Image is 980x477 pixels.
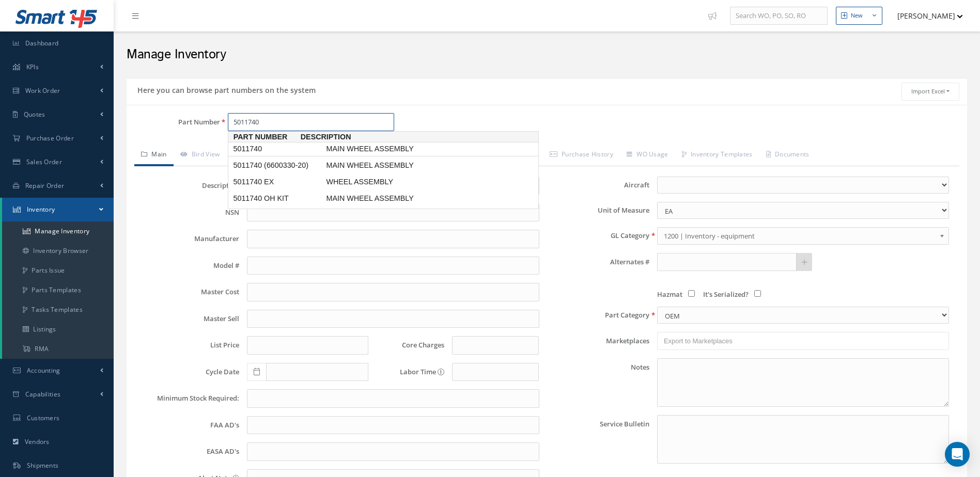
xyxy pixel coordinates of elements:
[730,7,828,25] input: Search WO, PO, SO, RO
[2,221,114,241] a: Manage Inventory
[228,132,301,142] span: Part Number
[547,337,649,345] label: Marketplaces
[836,7,882,25] button: New
[2,241,114,261] a: Inventory Browser
[324,177,479,187] span: WHEEL ASSEMBLY
[27,461,59,470] span: Shipments
[547,206,649,214] label: Unit of Measure
[2,339,114,359] a: RMA
[127,118,220,126] label: Part Number
[26,157,62,166] span: Sales Order
[137,448,239,455] label: EASA AD's
[2,280,114,300] a: Parts Templates
[620,145,675,166] a: WO Usage
[137,368,239,376] label: Cycle Date
[851,11,863,20] div: New
[759,145,816,166] a: Documents
[231,144,324,154] span: 5011740
[2,261,114,280] a: Parts Issue
[547,232,649,240] label: GL Category
[137,341,239,349] label: List Price
[657,358,949,407] textarea: Notes
[27,366,60,375] span: Accounting
[688,290,695,297] input: Hazmat
[25,39,59,47] span: Dashboard
[24,110,45,119] span: Quotes
[547,358,649,407] label: Notes
[376,341,444,349] label: Core Charges
[231,193,324,204] span: 5011740 OH KIT
[137,394,239,402] label: Minimum Stock Required:
[26,134,74,142] span: Purchase Order
[25,86,60,95] span: Work Order
[547,258,649,266] label: Alternates #
[888,6,963,26] button: [PERSON_NAME]
[547,181,649,189] label: Aircraft
[2,198,114,221] a: Inventory
[324,193,479,204] span: MAIN WHEEL ASSEMBLY
[25,181,65,190] span: Repair Order
[231,177,324,187] span: 5011740 EX
[137,262,239,269] label: Model #
[2,320,114,339] a: Listings
[324,144,479,154] span: MAIN WHEEL ASSEMBLY
[543,145,620,166] a: Purchase History
[137,421,239,429] label: FAA AD's
[324,160,479,171] span: MAIN WHEEL ASSEMBLY
[137,315,239,323] label: Master Sell
[134,145,174,166] a: Main
[127,47,967,62] h2: Manage Inventory
[231,160,324,171] span: 5011740 (6600330-20)
[945,442,970,467] div: Open Intercom Messenger
[547,415,649,464] label: Service Bulletin
[27,205,55,214] span: Inventory
[657,290,682,299] span: Hazmat
[547,311,649,319] label: Part Category
[301,132,456,142] span: Description
[137,182,239,189] label: Description
[174,145,227,166] a: Bird View
[137,235,239,243] label: Manufacturer
[26,62,39,71] span: KPIs
[703,290,749,299] span: It's Serialized?
[754,290,761,297] input: It's Serialized?
[664,230,936,242] span: 1200 | Inventory - equipment
[376,368,444,376] label: Labor Time
[25,437,50,446] span: Vendors
[134,83,316,95] h5: Here you can browse part numbers on the system
[227,145,285,166] a: Warehouse
[675,145,759,166] a: Inventory Templates
[137,288,239,296] label: Master Cost
[25,390,61,399] span: Capabilities
[137,209,239,216] label: NSN
[2,300,114,320] a: Tasks Templates
[27,414,60,422] span: Customers
[901,83,959,101] button: Import Excel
